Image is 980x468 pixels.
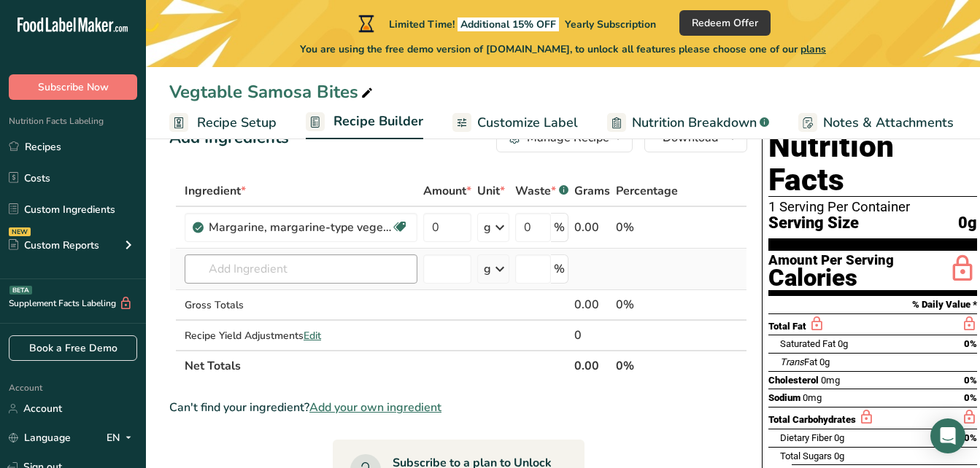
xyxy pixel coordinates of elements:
[484,219,491,236] div: g
[9,238,99,253] div: Custom Reports
[616,296,678,313] div: 0%
[484,260,491,278] div: g
[780,356,804,367] i: Trans
[838,338,848,349] span: 0g
[574,296,610,313] div: 0.00
[964,392,977,403] span: 0%
[616,182,678,200] span: Percentage
[477,182,505,200] span: Unit
[819,356,830,367] span: 0g
[780,338,836,349] span: Saturated Fat
[607,106,769,139] a: Nutrition Breakdown
[452,106,578,139] a: Customize Label
[768,296,977,313] section: % Daily Value *
[9,74,137,100] button: Subscribe Now
[477,113,578,133] span: Customize Label
[9,227,31,236] div: NEW
[300,42,826,57] span: You are using the free demo version of [DOMAIN_NAME], to unlock all features please choose one of...
[768,321,806,332] span: Total Fat
[768,414,856,425] span: Total Carbohydrates
[780,451,832,461] span: Total Sugars
[821,375,840,386] span: 0mg
[185,297,417,313] div: Gross Totals
[185,254,417,284] input: Add Ingredient
[304,329,321,343] span: Edit
[768,214,859,233] span: Serving Size
[823,113,954,133] span: Notes & Attachments
[309,399,441,416] span: Add your own ingredient
[780,356,817,367] span: Fat
[780,432,832,443] span: Dietary Fiber
[355,15,656,32] div: Limited Time!
[803,392,822,403] span: 0mg
[574,219,610,236] div: 0.00
[964,432,977,443] span: 0%
[632,113,757,133] span: Nutrition Breakdown
[768,254,894,268] div: Amount Per Serving
[571,350,613,381] th: 0.00
[209,219,391,236] div: Margarine, margarine-type vegetable oil spread, 70% fat, soybean and partially hydrogenated soybe...
[692,15,758,31] span: Redeem Offer
[38,79,109,95] span: Subscribe Now
[964,375,977,386] span: 0%
[768,268,894,289] div: Calories
[964,338,977,349] span: 0%
[515,182,568,200] div: Waste
[834,451,844,461] span: 0g
[768,375,819,386] span: Cholesterol
[930,418,965,453] div: Open Intercom Messenger
[182,350,571,381] th: Net Totals
[458,17,559,31] span: Additional 15% OFF
[574,327,610,344] div: 0
[679,10,771,36] button: Redeem Offer
[9,425,71,451] a: Language
[197,113,277,133] span: Recipe Setup
[574,182,610,200] span: Grams
[798,106,954,139] a: Notes & Attachments
[423,182,471,200] span: Amount
[565,17,656,31] span: Yearly Subscription
[768,392,800,403] span: Sodium
[9,286,32,295] div: BETA
[185,182,246,200] span: Ingredient
[185,328,417,343] div: Recipe Yield Adjustments
[107,429,137,447] div: EN
[613,350,681,381] th: 0%
[306,105,423,140] a: Recipe Builder
[169,106,277,139] a: Recipe Setup
[768,200,977,214] div: 1 Serving Per Container
[9,335,137,361] a: Book a Free Demo
[616,219,678,236] div: 0%
[768,130,977,197] h1: Nutrition Facts
[169,399,747,416] div: Can't find your ingredient?
[333,112,423,131] span: Recipe Builder
[800,42,826,56] span: plans
[169,79,376,105] div: Vegtable Samosa Bites
[834,432,844,443] span: 0g
[958,214,977,233] span: 0g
